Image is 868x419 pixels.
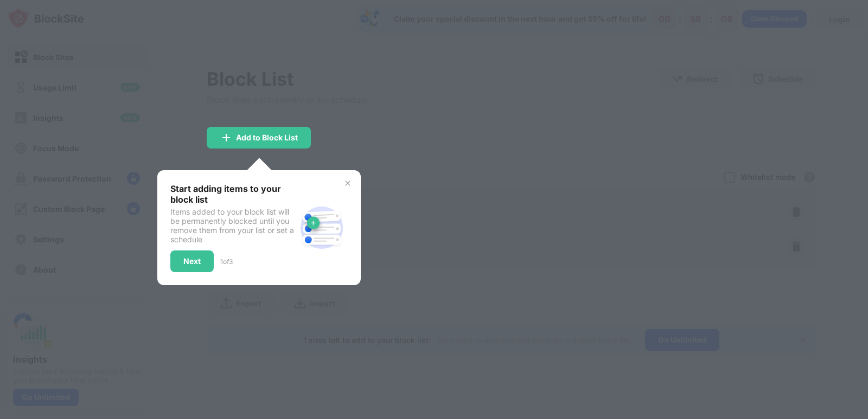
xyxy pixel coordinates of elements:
[220,257,233,266] div: 1 of 3
[343,179,352,188] img: x-button.svg
[296,202,348,254] img: block-site.svg
[170,183,296,205] div: Start adding items to your block list
[183,257,201,266] div: Next
[170,207,296,244] div: Items added to your block list will be permanently blocked until you remove them from your list o...
[236,133,298,142] div: Add to Block List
